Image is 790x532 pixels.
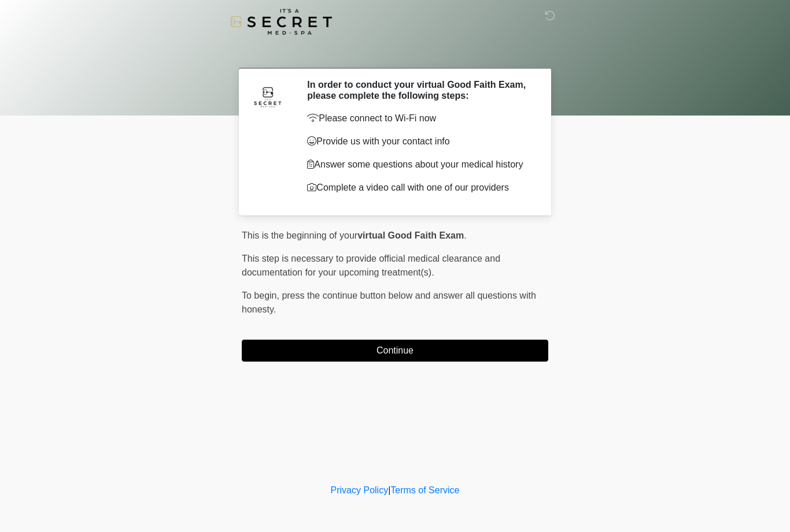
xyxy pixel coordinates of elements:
button: Continue [242,340,548,362]
h2: In order to conduct your virtual Good Faith Exam, please complete the following steps: [307,79,531,101]
span: . [464,230,466,240]
p: Please connect to Wi-Fi now [307,111,531,125]
strong: virtual Good Faith Exam [357,230,464,240]
a: Terms of Service [390,485,459,495]
span: This step is necessary to provide official medical clearance and documentation for your upcoming ... [242,254,500,277]
p: Complete a video call with one of our providers [307,181,531,195]
img: It's A Secret Med Spa Logo [230,9,332,35]
h1: ‎ ‎ [233,42,557,63]
a: Privacy Policy [331,485,389,495]
span: This is the beginning of your [242,230,357,240]
p: Provide us with your contact info [307,135,531,148]
img: Agent Avatar [250,79,285,114]
p: Answer some questions about your medical history [307,158,531,172]
span: press the continue button below and answer all questions with honesty. [242,291,536,314]
a: | [388,485,390,495]
span: To begin, [242,291,282,300]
